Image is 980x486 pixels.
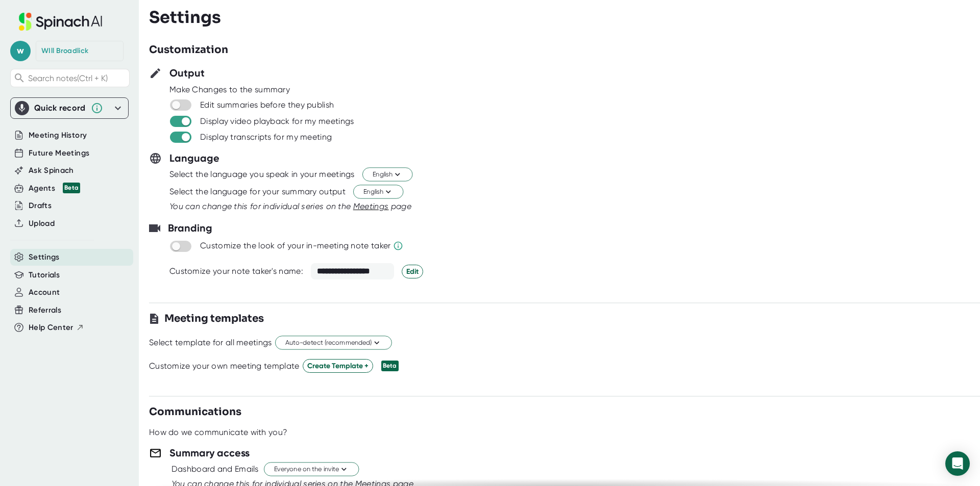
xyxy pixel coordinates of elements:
[264,463,359,476] button: Everyone on the invite
[29,200,52,212] button: Drafts
[29,251,60,263] button: Settings
[149,8,221,27] h3: Settings
[200,132,332,142] div: Display transcripts for my meeting
[169,65,205,81] h3: Output
[10,41,31,61] span: w
[373,170,402,180] span: English
[171,464,259,474] div: Dashboard and Emails
[381,361,399,371] div: Beta
[29,183,80,194] button: Agents Beta
[363,187,393,197] span: English
[406,266,419,277] span: Edit
[307,361,369,371] span: Create Template +
[28,73,108,83] span: Search notes (Ctrl + K)
[362,168,412,182] button: English
[275,336,392,350] button: Auto-detect (recommended)
[169,150,219,166] h3: Language
[274,465,349,474] span: Everyone on the invite
[41,46,88,56] div: WIll Broadlick
[34,103,86,113] div: Quick record
[29,165,74,176] button: Ask Spinach
[285,338,382,348] span: Auto-detect (recommended)
[169,187,346,197] div: Select the language for your summary output
[149,361,300,371] div: Customize your own meeting template
[29,287,60,298] button: Account
[149,404,241,420] h3: Communications
[29,147,89,159] button: Future Meetings
[149,338,272,348] div: Select template for all meetings
[200,116,354,126] div: Display video playback for my meetings
[149,42,228,58] h3: Customization
[169,85,980,95] div: Make Changes to the summary
[200,241,390,251] div: Customize the look of your in-meeting note taker
[353,185,403,199] button: English
[402,265,423,278] button: Edit
[29,322,84,334] button: Help Center
[168,220,212,236] h3: Branding
[29,304,61,316] button: Referrals
[29,269,60,281] button: Tutorials
[353,201,389,211] span: Meetings
[63,183,80,193] div: Beta
[149,427,287,438] div: How do we communicate with you?
[15,98,124,118] div: Quick record
[169,266,303,276] div: Customize your note taker's name:
[29,183,80,194] div: Agents
[169,445,250,461] h3: Summary access
[169,169,355,180] div: Select the language you speak in your meetings
[303,359,373,373] button: Create Template +
[353,200,389,213] button: Meetings
[164,311,264,326] h3: Meeting templates
[29,130,87,141] button: Meeting History
[169,201,411,211] i: You can change this for individual series on the page
[945,451,970,476] div: Open Intercom Messenger
[29,322,73,334] span: Help Center
[29,218,55,229] button: Upload
[200,100,334,110] div: Edit summaries before they publish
